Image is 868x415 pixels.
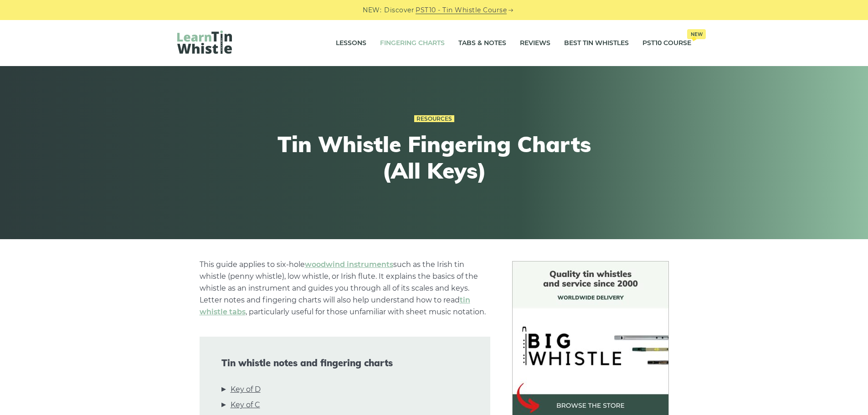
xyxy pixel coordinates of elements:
a: Resources [414,115,454,123]
a: Best Tin Whistles [564,32,629,55]
a: Key of C [231,399,260,411]
p: This guide applies to six-hole such as the Irish tin whistle (penny whistle), low whistle, or Iri... [200,259,490,318]
a: Lessons [336,32,366,55]
h1: Tin Whistle Fingering Charts (All Keys) [267,131,602,184]
a: PST10 CourseNew [642,32,691,55]
span: Tin whistle notes and fingering charts [221,358,468,369]
a: Tabs & Notes [458,32,506,55]
span: New [687,29,706,39]
a: Key of D [231,384,261,395]
a: Reviews [520,32,550,55]
img: LearnTinWhistle.com [177,31,232,54]
a: Fingering Charts [380,32,445,55]
a: woodwind instruments [305,260,393,269]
